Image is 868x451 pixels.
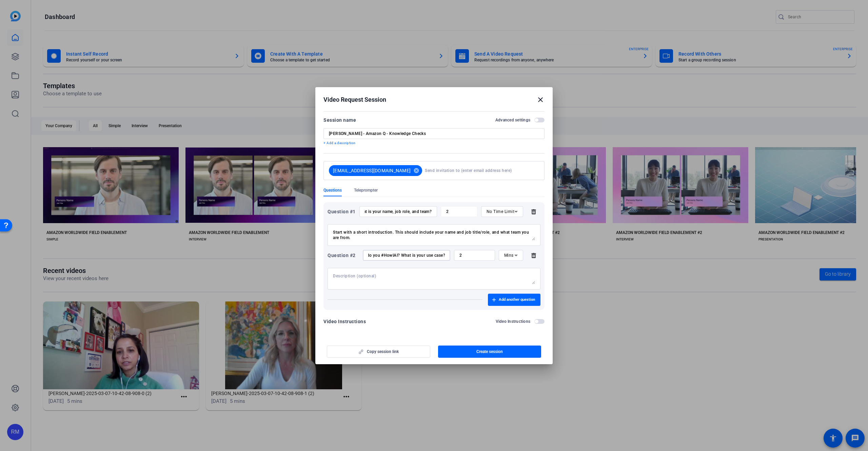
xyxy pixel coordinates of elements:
[328,208,356,216] div: Question #1
[425,164,536,177] input: Send invitation to (enter email address here)
[323,188,342,193] span: Questions
[504,253,514,258] span: Mins
[499,297,535,302] span: Add another question
[411,168,422,174] mat-icon: cancel
[476,349,503,354] span: Create session
[438,346,541,358] button: Create session
[328,251,359,259] div: Question #2
[333,167,411,174] span: [EMAIL_ADDRESS][DOMAIN_NAME]
[368,253,445,258] input: Enter your question here
[354,188,378,193] span: Teleprompter
[323,96,545,104] div: Video Request Session
[323,317,366,326] div: Video Instructions
[487,209,515,214] span: No Time Limit
[496,319,531,324] h2: Video Instructions
[495,117,530,123] h2: Advanced settings
[365,209,432,214] input: Enter your question here
[459,253,490,258] input: Time
[446,209,472,214] input: Time
[536,96,545,104] mat-icon: close
[323,116,356,124] div: Session name
[488,294,540,306] button: Add another question
[329,131,539,136] input: Enter Session Name
[323,140,545,146] p: + Add a description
